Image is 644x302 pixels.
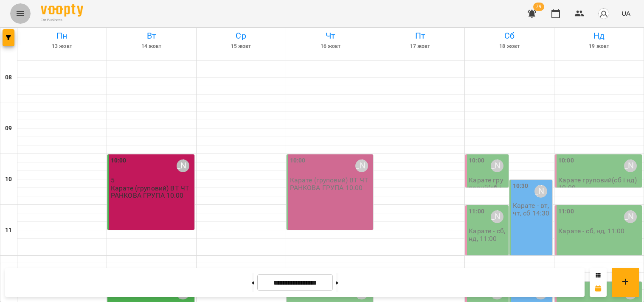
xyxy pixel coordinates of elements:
p: Карате - сб, нд, 11:00 [469,227,506,242]
h6: 15 жовт [198,42,284,50]
h6: 08 [5,73,12,82]
div: Мамішев Еміль [177,159,189,172]
img: avatar_s.png [598,8,610,20]
span: 79 [533,3,544,11]
button: Menu [10,3,31,24]
div: Киричко Тарас [624,210,637,223]
img: Voopty Logo [41,4,83,17]
p: Карате (груповий) ВТ ЧТ РАНКОВА ГРУПА 10.00 [111,185,193,199]
label: 11:00 [469,207,484,216]
p: 5 [111,176,193,184]
label: 10:00 [111,156,127,165]
h6: 10 [5,175,12,184]
h6: 16 жовт [287,42,374,50]
h6: 18 жовт [466,42,553,50]
h6: 13 жовт [19,42,105,50]
h6: Ср [198,29,284,42]
h6: 11 [5,226,12,235]
div: Киричко Тарас [491,210,503,223]
p: Карате груповий(сб і нд) 10.00 [469,176,506,199]
p: Карате - вт, чт, сб 14:30 [513,202,551,217]
h6: Чт [287,29,374,42]
label: 10:00 [469,156,484,165]
h6: 14 жовт [108,42,195,50]
h6: 17 жовт [377,42,463,50]
label: 10:00 [290,156,306,165]
label: 10:00 [558,156,574,165]
div: Мамішев Еміль [355,159,368,172]
div: Киричко Тарас [491,159,503,172]
h6: 19 жовт [556,42,642,50]
p: Карате - сб, нд, 11:00 [558,227,624,235]
div: Киричко Тарас [624,159,637,172]
span: For Business [41,17,83,23]
span: UA [622,9,630,18]
h6: Пн [19,29,105,42]
div: Мамішев Еміль [534,185,547,198]
h6: Вт [108,29,195,42]
h6: Пт [377,29,463,42]
h6: Сб [466,29,553,42]
p: Карате (груповий) ВТ ЧТ РАНКОВА ГРУПА 10.00 [290,176,372,191]
p: Карате груповий(сб і нд) 10.00 [558,176,640,191]
button: UA [618,6,634,21]
label: 11:00 [558,207,574,216]
h6: 09 [5,124,12,133]
h6: Нд [556,29,642,42]
label: 10:30 [513,182,529,191]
